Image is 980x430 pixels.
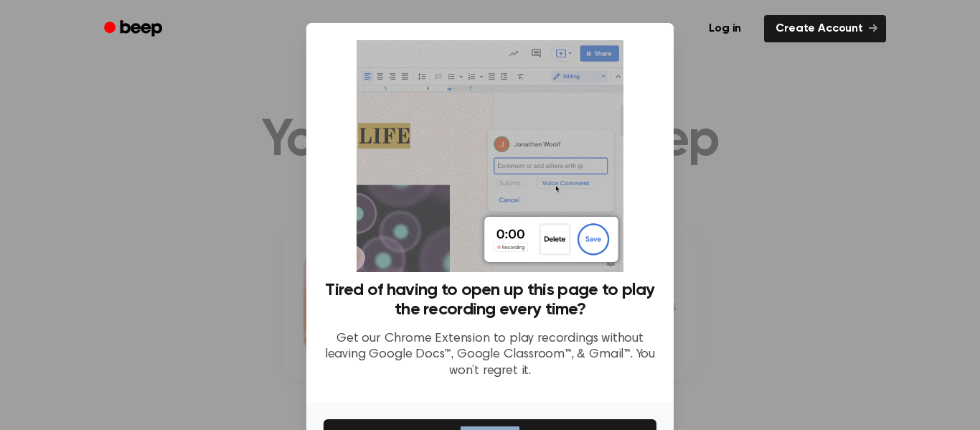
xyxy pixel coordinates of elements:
[324,281,656,319] h3: Tired of having to open up this page to play the recording every time?
[764,15,886,42] a: Create Account
[357,40,623,272] img: Beep extension in action
[324,331,656,380] p: Get our Chrome Extension to play recordings without leaving Google Docs™, Google Classroom™, & Gm...
[94,15,175,43] a: Beep
[694,12,755,45] a: Log in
